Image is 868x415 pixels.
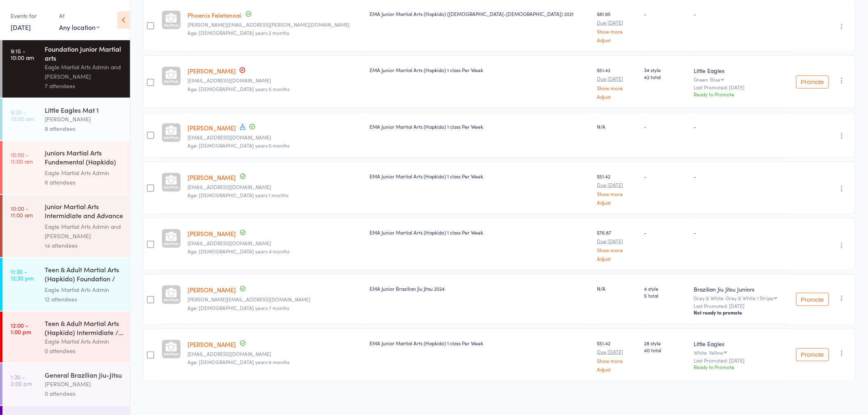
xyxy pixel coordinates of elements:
[370,173,590,180] div: EMA Junior Martial Arts (Hapkido) 1 class Per Week
[694,358,784,363] small: Last Promoted: [DATE]
[597,358,637,363] a: Show more
[187,142,290,149] span: Age: [DEMOGRAPHIC_DATA] years 0 months
[694,77,784,82] div: Green
[370,340,590,347] div: EMA Junior Martial Arts (Hapkido) 1 class Per Week
[644,123,688,130] div: -
[694,173,784,180] div: -
[597,200,637,205] a: Adjust
[11,9,51,23] div: Events for
[187,173,236,182] a: [PERSON_NAME]
[11,151,33,164] time: 10:00 - 11:00 am
[597,20,637,25] small: Due [DATE]
[45,168,123,178] div: Eagle Martial Arts Admin
[694,350,784,355] div: White
[370,285,590,292] div: EMA Junior Brazilian Jiu Jitsu 2024
[187,22,363,27] small: mason.tavita@pm.me
[187,229,236,238] a: [PERSON_NAME]
[11,205,33,218] time: 10:00 - 11:00 am
[644,285,688,292] span: 4 style
[2,98,130,140] a: 9:30 -10:00 amLittle Eagles Mat 1[PERSON_NAME]9 attendees
[187,192,288,198] span: Age: [DEMOGRAPHIC_DATA] years 1 months
[187,66,236,75] a: [PERSON_NAME]
[597,173,637,205] div: $51.42
[187,184,363,190] small: employvn@gmail.com
[187,78,363,83] small: coffeezz@live.com
[2,312,130,363] a: 12:00 -1:00 pmTeen & Adult Martial Arts (Hapkido) Intermidiate /...Eagle Martial Arts Admin0 atte...
[694,10,784,17] div: -
[187,340,236,349] a: [PERSON_NAME]
[45,105,123,114] div: Little Eagles Mat 1
[45,389,123,398] div: 0 attendees
[597,85,637,91] a: Show more
[644,229,688,236] div: -
[597,229,637,261] div: $76.87
[597,285,637,292] div: N/A
[187,11,242,19] a: Phoenix Faletanoai
[45,222,123,241] div: Eagle Martial Arts Admin and [PERSON_NAME]
[694,123,784,130] div: -
[597,349,637,355] small: Due [DATE]
[187,304,289,311] span: Age: [DEMOGRAPHIC_DATA] years 7 months
[45,148,123,168] div: Juniors Martial Arts Fundemental (Hapkido) Mat 2
[597,66,637,99] div: $51.42
[597,256,637,261] a: Adjust
[597,182,637,188] small: Due [DATE]
[597,123,637,130] div: N/A
[644,347,688,353] span: 40 total
[11,374,32,387] time: 1:30 - 3:00 pm
[370,66,590,73] div: EMA Junior Martial Arts (Hapkido) 1 class Per Week
[187,135,363,140] small: employvn@gmail.com
[796,75,829,89] button: Promote
[597,94,637,99] a: Adjust
[694,229,784,236] div: -
[694,66,784,75] div: Little Eagles
[11,268,34,281] time: 11:30 - 12:30 pm
[11,48,34,61] time: 9:15 - 10:00 am
[597,238,637,244] small: Due [DATE]
[726,295,773,301] div: Grey & White 1 Stripe
[187,123,236,132] a: [PERSON_NAME]
[644,10,688,17] div: -
[597,340,637,372] div: $51.42
[187,296,363,302] small: dion@theistdpclinic.com.au
[187,248,290,255] span: Age: [DEMOGRAPHIC_DATA] years 4 months
[187,358,290,365] span: Age: [DEMOGRAPHIC_DATA] years 6 months
[597,29,637,34] a: Show more
[694,363,784,370] div: Ready to Promote
[45,346,123,356] div: 0 attendees
[187,29,289,36] span: Age: [DEMOGRAPHIC_DATA] years 2 months
[710,77,720,82] div: Blue
[597,37,637,43] a: Adjust
[187,240,363,246] small: employvn@gmail.com
[597,76,637,82] small: Due [DATE]
[45,337,123,346] div: Eagle Martial Arts Admin
[11,109,34,122] time: 9:30 - 10:00 am
[694,303,784,309] small: Last Promoted: [DATE]
[45,44,123,62] div: Foundation Junior Martial arts
[644,73,688,80] span: 42 total
[644,66,688,73] span: 34 style
[597,247,637,253] a: Show more
[597,367,637,372] a: Adjust
[59,9,100,23] div: At
[370,10,590,17] div: EMA Junior Martial Arts (Hapkido) ([DEMOGRAPHIC_DATA]-[DEMOGRAPHIC_DATA]) 2021
[45,241,123,250] div: 14 attendees
[187,351,363,357] small: harry9868@hotmail.com
[694,84,784,90] small: Last Promoted: [DATE]
[45,81,123,91] div: 7 attendees
[694,309,784,316] div: Not ready to promote
[796,293,829,306] button: Promote
[45,178,123,187] div: 6 attendees
[709,350,723,355] div: Yellow
[2,37,130,98] a: 9:15 -10:00 amFoundation Junior Martial artsEagle Martial Arts Admin and [PERSON_NAME]7 attendees
[644,292,688,299] span: 5 total
[2,195,130,257] a: 10:00 -11:00 amJunior Martial Arts Intermidiate and Advance (Hap...Eagle Martial Arts Admin and [...
[644,340,688,347] span: 28 style
[597,10,637,43] div: $81.95
[796,348,829,361] button: Promote
[597,191,637,196] a: Show more
[11,322,31,335] time: 12:00 - 1:00 pm
[45,370,123,379] div: General Brazilian Jiu-Jitsu
[694,340,784,348] div: Little Eagles
[644,173,688,180] div: -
